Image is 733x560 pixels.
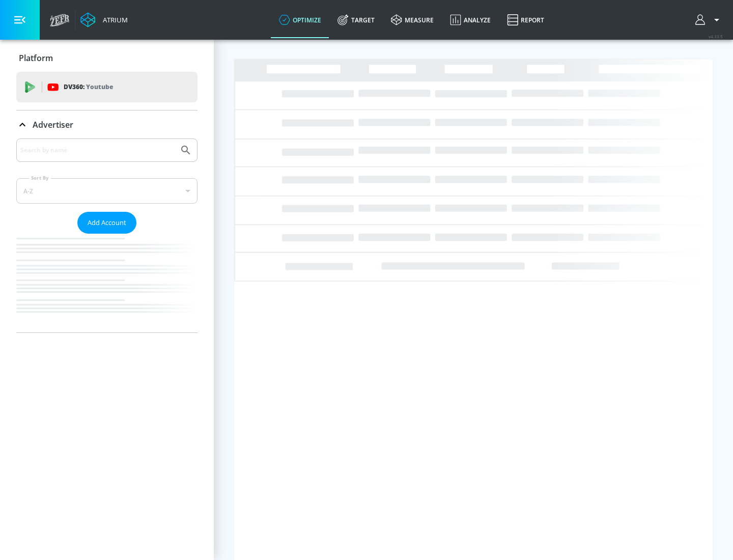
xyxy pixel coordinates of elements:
[80,12,128,27] a: Atrium
[383,2,442,38] a: measure
[442,2,499,38] a: Analyze
[33,119,73,130] p: Advertiser
[16,138,198,332] div: Advertiser
[20,144,175,157] input: Search by name
[499,2,552,38] a: Report
[99,15,128,24] div: Atrium
[16,110,198,139] div: Advertiser
[16,234,198,332] nav: list of Advertiser
[16,44,198,72] div: Platform
[16,178,198,204] div: A-Z
[16,72,198,102] div: DV360: Youtube
[709,34,723,39] span: v 4.33.5
[29,175,51,181] label: Sort By
[271,2,329,38] a: optimize
[64,81,113,93] p: DV360:
[19,52,53,64] p: Platform
[86,81,113,92] p: Youtube
[88,217,126,229] span: Add Account
[77,212,136,234] button: Add Account
[329,2,383,38] a: Target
